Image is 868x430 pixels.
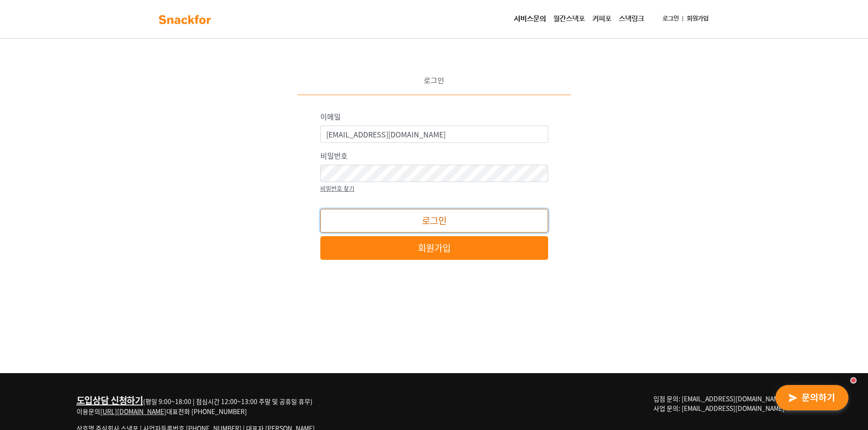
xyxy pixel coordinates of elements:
span: 홈 [29,302,34,309]
a: 로그인 [659,10,683,27]
a: 대화 [60,288,118,311]
div: (평일 9:00~18:00 | 점심시간 12:00~13:00 주말 및 공휴일 휴무) 이용문의 대표전화 [PHONE_NUMBER] [77,394,315,416]
span: 입점 문의: [EMAIL_ADDRESS][DOMAIN_NAME] 사업 문의: [EMAIL_ADDRESS][DOMAIN_NAME] [653,394,785,413]
input: 이메일 [320,126,548,143]
a: 비밀번호 찾기 [320,182,354,193]
a: 스낵링크 [615,10,648,28]
a: 홈 [3,288,60,311]
a: 도입상담 신청하기 [77,394,143,407]
span: 대화 [83,303,94,310]
a: 월간스낵포 [550,10,589,28]
a: [URL][DOMAIN_NAME] [100,407,166,416]
label: 이메일 [320,111,341,122]
a: 커피포 [589,10,615,28]
a: 설정 [118,288,175,311]
div: 로그인 [298,75,571,95]
label: 비밀번호 [320,150,348,161]
img: background-main-color.svg [156,12,214,27]
a: 회원가입 [683,10,712,27]
a: 회원가입 [320,236,548,260]
a: 서비스문의 [510,10,550,28]
button: 로그인 [320,209,548,233]
small: 비밀번호 찾기 [320,184,354,192]
span: 설정 [141,302,152,309]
